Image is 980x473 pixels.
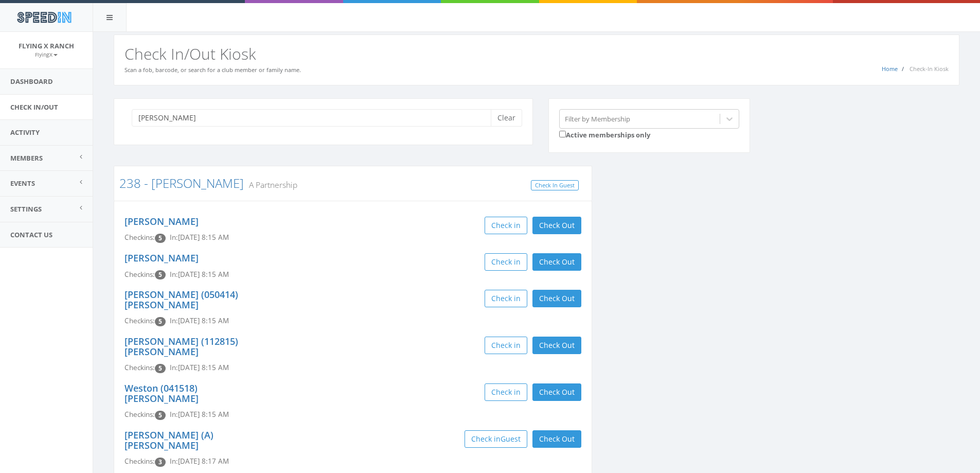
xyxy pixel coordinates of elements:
span: Checkins: [124,270,155,279]
button: Check inGuest [465,430,527,448]
a: Check In Guest [531,180,579,191]
span: Checkins: [124,410,155,419]
span: In: [DATE] 8:15 AM [170,410,229,419]
span: Checkins: [124,457,155,466]
button: Check in [485,253,527,271]
a: [PERSON_NAME] (050414) [PERSON_NAME] [124,288,238,311]
span: Events [10,179,35,188]
span: Checkin count [155,317,166,326]
button: Check Out [532,290,581,307]
div: Filter by Membership [565,114,630,124]
a: Weston (041518) [PERSON_NAME] [124,382,199,405]
span: In: [DATE] 8:15 AM [170,316,229,325]
input: Search a name to check in [132,109,498,127]
button: Clear [491,109,522,127]
button: Check in [485,383,527,401]
span: Checkin count [155,411,166,420]
button: Check Out [532,430,581,448]
span: Checkin count [155,270,166,279]
a: [PERSON_NAME] [124,215,199,227]
span: Check-In Kiosk [910,65,949,73]
button: Check in [485,217,527,234]
span: Guest [501,434,521,444]
h2: Check In/Out Kiosk [124,45,949,62]
span: Checkin count [155,234,166,243]
button: Check Out [532,337,581,354]
label: Active memberships only [559,129,650,140]
a: [PERSON_NAME] (A) [PERSON_NAME] [124,429,213,451]
a: [PERSON_NAME] [124,252,199,264]
span: Checkin count [155,364,166,373]
small: FlyingX [35,51,58,58]
button: Check in [485,290,527,307]
img: speedin_logo.png [12,8,76,27]
a: [PERSON_NAME] (112815) [PERSON_NAME] [124,335,238,358]
span: Contact Us [10,230,52,239]
span: Members [10,153,43,163]
span: In: [DATE] 8:15 AM [170,363,229,372]
a: 238 - [PERSON_NAME] [119,174,244,191]
button: Check in [485,337,527,354]
button: Check Out [532,253,581,271]
span: Flying X Ranch [19,41,74,50]
a: Home [882,65,898,73]
a: FlyingX [35,49,58,59]
span: In: [DATE] 8:15 AM [170,270,229,279]
small: A Partnership [244,179,297,190]
span: Checkin count [155,458,166,467]
span: Checkins: [124,363,155,372]
small: Scan a fob, barcode, or search for a club member or family name. [124,66,301,74]
input: Active memberships only [559,131,566,137]
span: In: [DATE] 8:15 AM [170,233,229,242]
span: Settings [10,204,42,214]
span: Checkins: [124,316,155,325]
button: Check Out [532,217,581,234]
span: In: [DATE] 8:17 AM [170,457,229,466]
button: Check Out [532,383,581,401]
span: Checkins: [124,233,155,242]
